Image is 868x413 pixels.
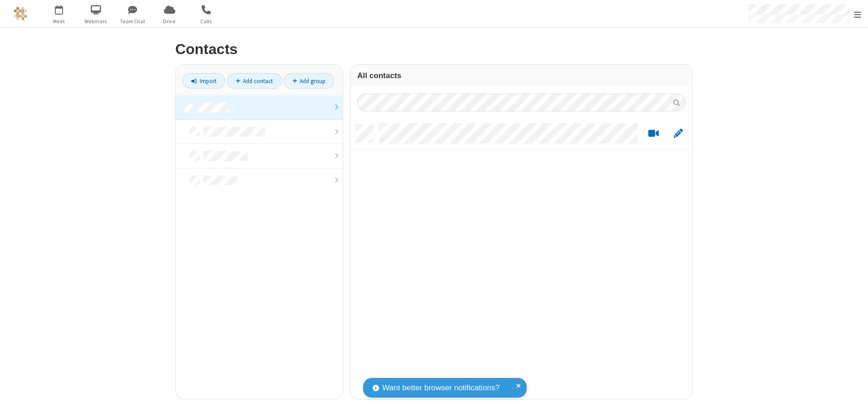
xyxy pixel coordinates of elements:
span: Drive [153,17,187,25]
h3: All contacts [357,71,686,80]
span: Webinars [79,17,113,25]
span: Want better browser notifications? [382,382,499,394]
button: Start a video meeting [645,128,662,139]
span: Calls [189,17,223,25]
span: Meet [42,17,76,25]
a: Add contact [227,73,282,89]
a: Import [182,73,225,89]
div: grid [350,118,692,399]
a: Add group [283,73,334,89]
span: Team Chat [116,17,150,25]
h2: Contacts [175,41,693,57]
img: QA Selenium DO NOT DELETE OR CHANGE [14,7,27,20]
button: Edit [669,128,687,139]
